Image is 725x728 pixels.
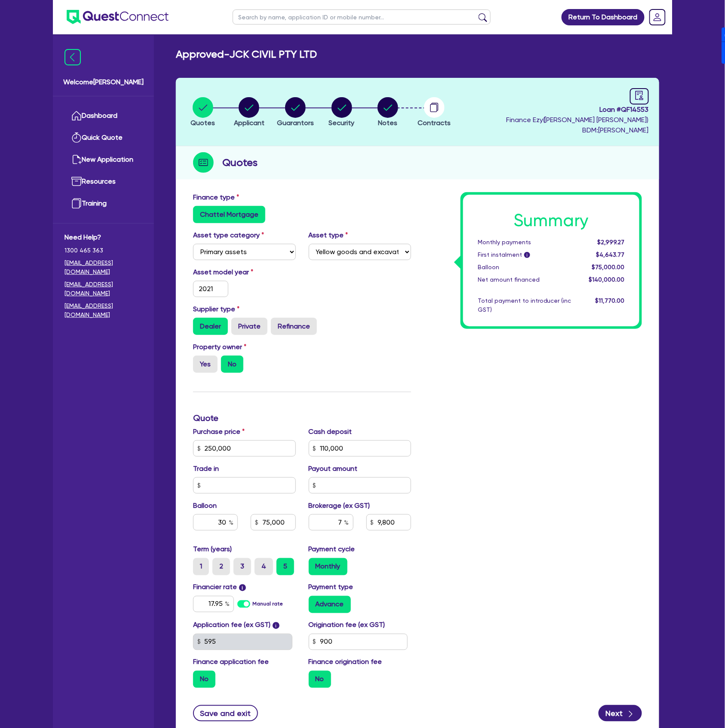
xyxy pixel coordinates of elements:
img: new-application [71,154,82,165]
div: Total payment to introducer (inc GST) [471,296,578,314]
span: i [524,252,530,258]
a: [EMAIL_ADDRESS][DOMAIN_NAME] [65,258,142,276]
div: Net amount financed [471,275,578,284]
label: Purchase price [193,427,245,437]
a: New Application [65,149,142,171]
span: Notes [378,119,398,127]
span: $2,999.27 [598,239,625,246]
label: 2 [212,558,230,575]
label: No [221,356,243,373]
label: Financier rate [193,582,246,593]
label: Brokerage (ex GST) [309,501,370,511]
label: 1 [193,558,209,575]
button: Save and exit [193,705,258,722]
span: $75,000.00 [592,264,625,270]
span: Security [329,119,355,127]
div: Balloon [471,263,578,272]
span: 1300 465 363 [65,246,142,255]
span: Welcome [PERSON_NAME] [63,77,144,87]
label: Balloon [193,501,217,511]
label: No [309,671,331,688]
label: Asset type [309,230,348,240]
div: First instalment [471,250,578,259]
label: Dealer [193,318,228,335]
label: Advance [309,596,351,613]
button: Contracts [417,97,451,129]
h2: Quotes [222,155,258,170]
span: Contracts [418,119,451,127]
img: quick-quote [71,132,82,143]
label: Refinance [271,318,317,335]
img: icon-menu-close [65,49,81,65]
img: quest-connect-logo-blue [67,10,169,24]
span: Need Help? [65,232,142,243]
a: [EMAIL_ADDRESS][DOMAIN_NAME] [65,280,142,298]
span: i [239,584,246,591]
h1: Summary [478,210,625,231]
label: Trade in [193,464,219,474]
label: Chattel Mortgage [193,206,265,223]
a: Dashboard [65,105,142,127]
span: audit [635,91,644,100]
a: [EMAIL_ADDRESS][DOMAIN_NAME] [65,301,142,319]
label: Finance type [193,192,239,203]
img: training [71,198,82,209]
button: Quotes [190,97,215,129]
label: Payout amount [309,464,358,474]
span: Guarantors [277,119,314,127]
label: Yes [193,356,218,373]
button: Next [599,705,642,722]
a: audit [630,88,649,104]
label: Manual rate [253,600,283,608]
span: Finance Ezy ( [PERSON_NAME] [PERSON_NAME] ) [506,116,649,124]
div: Monthly payments [471,238,578,247]
label: Origination fee (ex GST) [309,620,385,630]
button: Security [329,97,355,129]
span: BDM: [PERSON_NAME] [506,125,649,135]
span: $140,000.00 [589,276,625,283]
span: Loan # QF14553 [506,104,649,115]
button: Guarantors [276,97,314,129]
img: step-icon [193,152,214,173]
label: Private [231,318,267,335]
label: Term (years) [193,544,232,555]
label: Payment type [309,582,353,593]
a: Return To Dashboard [562,9,645,25]
span: $11,770.00 [596,297,625,304]
span: i [273,622,280,629]
label: No [193,671,215,688]
a: Quick Quote [65,127,142,149]
span: $4,643.77 [596,251,625,258]
img: resources [71,176,82,187]
button: Applicant [233,97,265,129]
label: Cash deposit [309,427,352,437]
a: Resources [65,171,142,193]
label: Finance origination fee [309,657,382,667]
label: Asset model year [187,267,302,277]
label: Payment cycle [309,544,355,555]
label: 4 [255,558,273,575]
label: Supplier type [193,304,240,314]
h3: Quote [193,413,411,423]
button: Notes [377,97,399,129]
label: Property owner [193,342,246,352]
a: Dropdown toggle [646,6,669,28]
label: 5 [276,558,294,575]
label: Application fee (ex GST) [193,620,270,630]
label: Finance application fee [193,657,269,667]
label: 3 [233,558,251,575]
span: Applicant [234,119,264,127]
h2: Approved - JCK CIVIL PTY LTD [176,48,317,61]
input: Search by name, application ID or mobile number... [233,9,491,25]
label: Asset type category [193,230,264,240]
label: Monthly [309,558,347,575]
a: Training [65,193,142,215]
span: Quotes [190,119,215,127]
